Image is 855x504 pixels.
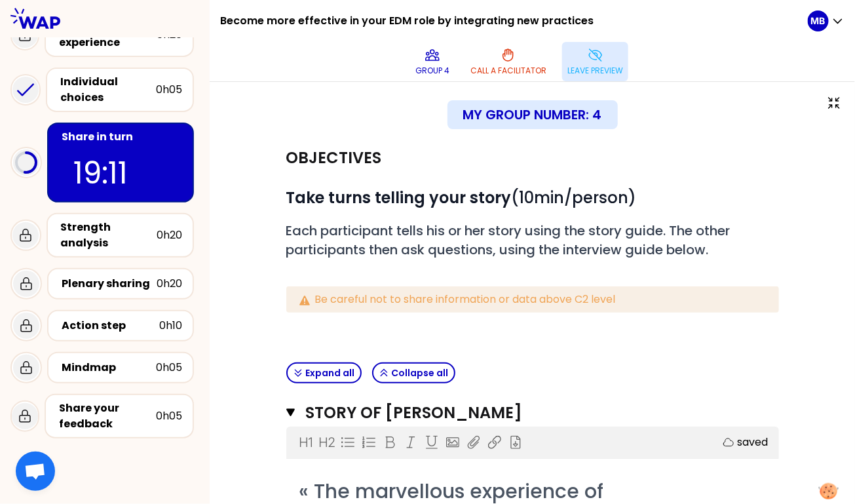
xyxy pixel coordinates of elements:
div: Strength analysis [61,220,157,251]
button: Collapse all [372,362,455,383]
p: MB [811,14,826,28]
button: Call a facilitator [465,42,552,81]
strong: Take turns telling your story [286,187,512,208]
button: Story of [PERSON_NAME] [286,402,779,423]
div: My group number: 4 [447,100,618,129]
a: Ouvrir le chat [16,452,55,491]
div: 0h20 [157,227,182,243]
p: H1 [299,433,313,452]
p: H2 [318,433,335,452]
div: 0h05 [156,408,182,424]
div: Plenary sharing [62,276,157,292]
p: Group 4 [415,66,449,76]
button: Group 4 [410,42,455,81]
button: Leave preview [562,42,628,81]
p: Be careful not to share information or data above C2 level [315,292,769,307]
p: Call a facilitator [470,66,546,76]
div: 0h05 [156,82,182,98]
div: 0h20 [157,276,182,292]
div: 0h05 [156,360,182,376]
div: Share in turn [62,129,182,145]
p: Leave preview [567,66,623,76]
div: 0h10 [159,318,182,334]
p: 19:11 [73,150,168,196]
div: Share your feedback [59,400,156,432]
div: Mindmap [62,360,156,376]
span: Each participant tells his or her story using the story guide. The other participants then ask qu... [286,222,734,259]
button: MB [808,10,845,31]
p: saved [738,435,769,450]
h3: Story of [PERSON_NAME] [305,402,733,423]
span: (10min/person) [286,187,637,208]
div: Action step [62,318,159,334]
div: Individual choices [60,74,156,106]
button: Expand all [286,362,362,383]
h2: Objectives [286,147,382,168]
